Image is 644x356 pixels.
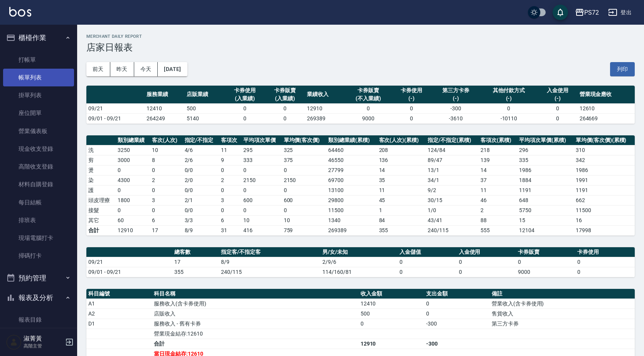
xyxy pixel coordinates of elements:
[377,175,426,185] td: 35
[605,5,635,20] button: 登出
[152,299,359,309] td: 服務收入(含卡券使用)
[426,155,479,165] td: 89 / 47
[398,267,457,277] td: 0
[183,215,219,225] td: 3 / 3
[480,113,537,123] td: -10110
[575,257,635,267] td: 0
[517,165,574,175] td: 1986
[282,225,327,235] td: 759
[326,215,377,225] td: 1340
[3,175,74,193] a: 材料自購登錄
[377,165,426,175] td: 14
[152,319,359,329] td: 服務收入 - 舊有卡券
[575,267,635,277] td: 0
[86,42,635,53] h3: 店家日報表
[86,205,116,215] td: 接髮
[516,257,575,267] td: 0
[516,247,575,257] th: 卡券販賣
[3,122,74,140] a: 營業儀表板
[553,5,568,20] button: save
[282,215,327,225] td: 10
[116,165,150,175] td: 0
[578,86,635,104] th: 營業現金應收
[86,225,116,235] td: 合計
[3,69,74,86] a: 帳單列表
[225,103,265,113] td: 0
[359,319,424,329] td: 0
[574,175,635,185] td: 1991
[219,225,241,235] td: 31
[152,289,359,299] th: 科目名稱
[480,103,537,113] td: 0
[86,319,152,329] td: D1
[145,103,185,113] td: 12410
[152,309,359,319] td: 店販收入
[219,257,320,267] td: 8/9
[267,86,303,94] div: 卡券販賣
[326,225,377,235] td: 269389
[86,215,116,225] td: 其它
[225,113,265,123] td: 0
[426,145,479,155] td: 124 / 84
[3,311,74,329] a: 報表目錄
[172,247,219,257] th: 總客數
[347,86,389,94] div: 卡券販賣
[241,155,282,165] td: 333
[393,94,430,103] div: (-)
[517,175,574,185] td: 1884
[326,165,377,175] td: 27799
[116,155,150,165] td: 3000
[538,103,578,113] td: 0
[3,51,74,69] a: 打帳單
[517,205,574,215] td: 5750
[86,145,116,155] td: 洗
[219,135,241,145] th: 客項次
[183,135,219,145] th: 指定/不指定
[3,104,74,122] a: 座位開單
[490,299,635,309] td: 營業收入(含卡券使用)
[86,195,116,205] td: 頭皮理療
[183,145,219,155] td: 4 / 6
[359,299,424,309] td: 12410
[574,195,635,205] td: 662
[145,113,185,123] td: 264249
[24,335,63,343] h5: 淑菁黃
[326,155,377,165] td: 46550
[150,135,183,145] th: 客次(人次)
[152,329,359,339] td: 營業現金結存:12610
[517,135,574,145] th: 平均項次單價(累積)
[426,195,479,205] td: 30 / 15
[574,145,635,155] td: 310
[185,86,225,104] th: 店販業績
[426,215,479,225] td: 43 / 41
[116,205,150,215] td: 0
[282,195,327,205] td: 600
[432,113,480,123] td: -3610
[9,7,31,17] img: Logo
[219,215,241,225] td: 6
[3,194,74,211] a: 每日結帳
[86,155,116,165] td: 剪
[267,94,303,103] div: (入業績)
[305,86,345,104] th: 業績收入
[24,343,63,349] p: 高階主管
[86,309,152,319] td: A2
[134,62,158,76] button: 今天
[377,215,426,225] td: 84
[172,267,219,277] td: 355
[517,195,574,205] td: 648
[490,309,635,319] td: 售貨收入
[574,135,635,145] th: 單均價(客次價)(累積)
[185,103,225,113] td: 500
[377,205,426,215] td: 1
[393,86,430,94] div: 卡券使用
[326,185,377,195] td: 13100
[574,165,635,175] td: 1986
[116,195,150,205] td: 1800
[150,225,183,235] td: 17
[241,145,282,155] td: 295
[424,319,490,329] td: -300
[183,205,219,215] td: 0 / 0
[574,215,635,225] td: 16
[282,205,327,215] td: 0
